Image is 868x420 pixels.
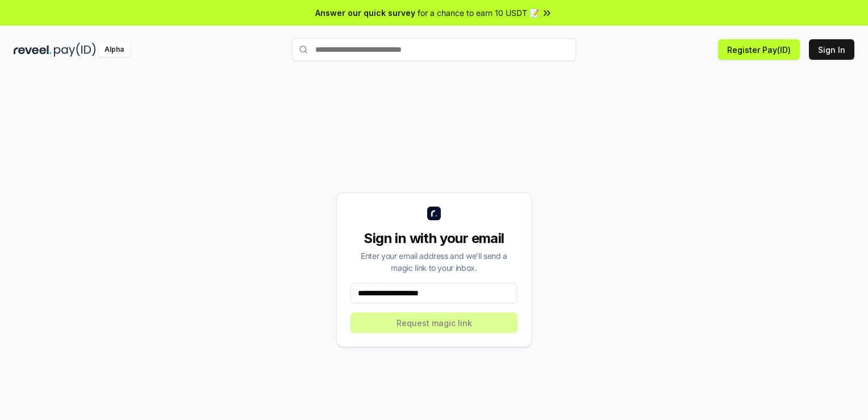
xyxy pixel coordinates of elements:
[315,7,415,19] span: Answer our quick survey
[718,39,800,60] button: Register Pay(ID)
[14,43,52,57] img: reveel_dark
[418,7,539,19] span: for a chance to earn 10 USDT 📝
[809,39,854,60] button: Sign In
[54,43,96,57] img: pay_id
[98,43,130,57] div: Alpha
[427,207,441,220] img: logo_small
[350,250,518,274] div: Enter your email address and we’ll send a magic link to your inbox.
[350,229,518,248] div: Sign in with your email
